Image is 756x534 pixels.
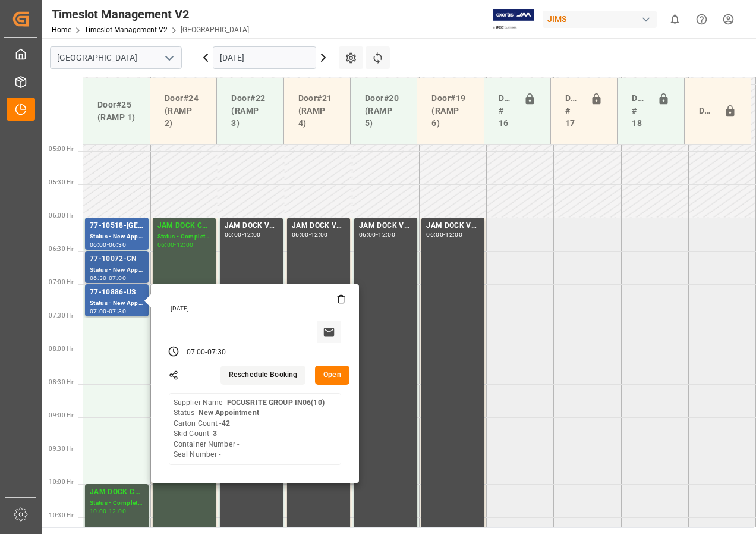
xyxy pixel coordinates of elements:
div: - [174,242,176,247]
div: JIMS [543,11,657,28]
div: 07:00 [187,347,206,358]
div: 06:30 [109,242,126,247]
div: Door#24 (RAMP 2) [160,87,207,134]
div: 77-10072-CN [90,253,144,265]
div: - [107,275,109,281]
div: Door#23 [694,100,719,122]
div: Door#21 (RAMP 4) [294,87,341,134]
div: 12:00 [311,232,328,237]
input: DD-MM-YYYY [213,46,316,69]
div: 12:00 [109,508,126,514]
span: 05:00 Hr [49,146,73,152]
div: 10:00 [90,508,107,514]
div: 07:30 [207,347,226,358]
div: [DATE] [166,304,346,313]
div: 06:00 [359,232,376,237]
div: 06:30 [90,275,107,281]
div: JAM DOCK CONTROL [157,220,211,232]
span: 10:00 Hr [49,479,73,485]
div: - [107,309,109,314]
div: 06:00 [157,242,175,247]
span: 09:00 Hr [49,412,73,419]
button: Reschedule Booking [220,366,305,385]
a: Timeslot Management V2 [84,26,168,34]
span: 06:00 Hr [49,212,73,219]
div: Door#22 (RAMP 3) [226,87,273,134]
div: JAM DOCK VOLUME CONTROL [359,220,412,232]
div: - [107,508,109,514]
button: Help Center [688,6,715,33]
button: show 0 new notifications [661,6,688,33]
div: - [309,232,311,237]
div: - [443,232,445,237]
div: 77-10518-[GEOGRAPHIC_DATA] [90,220,144,232]
div: 06:00 [426,232,443,237]
img: Exertis%20JAM%20-%20Email%20Logo.jpg_1722504956.jpg [493,9,534,30]
div: Doors # 16 [494,87,519,134]
input: Type to search/select [50,46,182,69]
b: 3 [213,429,217,438]
div: - [376,232,378,237]
div: 07:30 [109,309,126,314]
div: Door#20 (RAMP 5) [360,87,407,134]
span: 06:30 Hr [49,246,73,252]
button: Open [315,366,349,385]
div: Supplier Name - Status - Carton Count - Skid Count - Container Number - Seal Number - [174,398,325,460]
a: Home [52,26,71,34]
div: JAM DOCK VOLUME CONTROL [292,220,345,232]
div: Doors # 17 [560,87,585,134]
div: 06:00 [90,242,107,247]
button: open menu [160,49,178,67]
div: Door#25 (RAMP 1) [93,94,140,128]
div: Door#19 (RAMP 6) [427,87,474,134]
span: 08:00 Hr [49,345,73,352]
div: 07:00 [109,275,126,281]
div: 06:00 [225,232,242,237]
span: 08:30 Hr [49,379,73,385]
b: New Appointment [199,409,259,417]
b: FOCUSRITE GROUP IN06(10) [227,398,325,407]
div: 12:00 [244,232,261,237]
div: 77-10886-US [90,287,144,299]
b: 42 [222,419,230,428]
div: Timeslot Management V2 [52,5,249,23]
div: Status - Completed [90,498,144,508]
div: - [242,232,244,237]
div: - [107,242,109,247]
button: JIMS [543,8,661,30]
div: JAM DOCK VOLUME CONTROL [225,220,278,232]
div: - [205,347,207,358]
span: 05:30 Hr [49,179,73,186]
div: JAM DOCK CONTROL [90,486,144,498]
div: 06:00 [292,232,309,237]
span: 10:30 Hr [49,512,73,519]
div: 12:00 [378,232,395,237]
div: 12:00 [177,242,194,247]
span: 07:00 Hr [49,279,73,285]
div: Doors # 18 [627,87,652,134]
div: Status - New Appointment [90,232,144,242]
span: 09:30 Hr [49,445,73,452]
div: 07:00 [90,309,107,314]
div: Status - Completed [157,232,211,242]
div: Status - New Appointment [90,299,144,309]
span: 07:30 Hr [49,312,73,319]
div: Status - New Appointment [90,265,144,275]
div: JAM DOCK VOLUME CONTROL [426,220,480,232]
div: 12:00 [445,232,462,237]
